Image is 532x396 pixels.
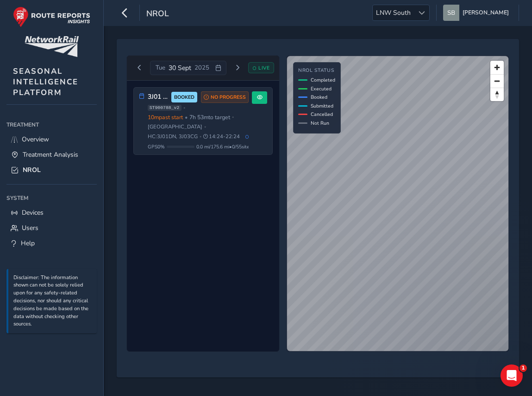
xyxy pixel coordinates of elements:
[22,135,49,144] span: Overview
[21,239,35,248] span: Help
[230,62,245,74] button: Next day
[311,85,332,92] span: Executed
[148,143,165,150] span: GPS 0 %
[6,191,97,205] div: System
[232,115,234,120] span: •
[132,62,147,74] button: Previous day
[463,5,509,21] span: [PERSON_NAME]
[189,114,230,121] span: 7h 53m to target
[148,105,182,111] span: ST900788_v2
[13,66,78,98] span: SEASONAL INTELLIGENCE PLATFORM
[443,5,512,21] button: [PERSON_NAME]
[311,111,333,118] span: Cancelled
[311,77,335,83] span: Completed
[204,124,206,129] span: •
[169,64,191,72] span: 30 Sept
[203,133,240,140] span: 14:24 - 22:24
[196,143,252,150] span: 0.0 mi / 175.6 mi • 0 / 55 sites
[311,94,327,101] span: Booked
[258,64,269,71] span: LIVE
[25,36,79,57] img: customer logo
[211,94,246,101] span: NO PROGRESS
[6,162,97,178] a: NROL
[148,133,198,140] span: HC: 3J01DN, 3J03CG
[174,94,194,101] span: BOOKED
[183,105,185,110] span: •
[6,220,97,236] a: Users
[22,224,38,232] span: Users
[23,150,78,159] span: Treatment Analysis
[6,132,97,147] a: Overview
[490,74,504,88] button: Zoom out
[148,123,202,130] span: [GEOGRAPHIC_DATA]
[185,114,188,121] span: •
[156,64,165,72] span: Tue
[490,88,504,101] button: Reset bearing to north
[490,61,504,74] button: Zoom in
[146,8,169,21] span: NROL
[148,93,169,101] h3: 3J01 - WCML South
[13,6,90,27] img: rr logo
[6,147,97,162] a: Treatment Analysis
[6,236,97,251] a: Help
[373,5,414,20] span: LNW South
[13,274,92,329] p: Disclaimer: The information shown can not be solely relied upon for any safety-related decisions,...
[194,64,209,72] span: 2025
[311,120,329,127] span: Not Run
[22,208,44,217] span: Devices
[298,68,335,74] h4: NROL Status
[148,114,183,121] span: 10m past start
[6,205,97,220] a: Devices
[287,56,508,351] canvas: Map
[501,364,523,387] iframe: Intercom live chat
[443,5,459,21] img: diamond-layout
[23,166,41,174] span: NROL
[200,134,201,139] span: •
[311,102,333,109] span: Submitted
[6,118,97,132] div: Treatment
[519,364,527,372] span: 1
